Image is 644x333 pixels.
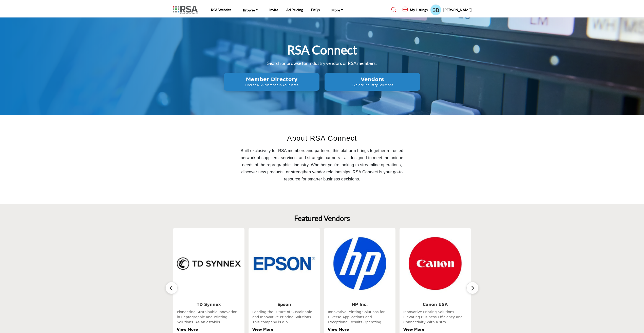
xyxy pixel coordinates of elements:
[328,232,392,295] img: HP Inc.
[352,302,368,307] a: HP Inc.
[328,327,349,331] a: View More
[410,8,428,12] h5: My Listings
[269,8,278,12] a: Invite
[197,302,221,307] a: TD Synnex
[286,8,303,12] a: Ad Pricing
[311,8,320,12] a: FAQs
[252,327,273,331] a: View More
[177,327,198,331] a: View More
[403,232,467,295] img: Canon USA
[430,4,441,15] button: Show hide supplier dropdown
[326,76,419,82] h2: Vendors
[211,8,231,12] a: RSA Website
[177,310,241,332] div: Pioneering Sustainable Innovation in Reprographic and Printing Solutions. As an establis...
[173,6,200,14] img: Site Logo
[252,232,316,295] img: Epson
[386,6,400,14] a: Search
[277,302,291,307] a: Epson
[224,73,319,91] button: Member Directory Find an RSA Member in Your Area
[294,214,350,223] h2: Featured Vendors
[326,82,419,87] p: Explore Industry Solutions
[403,7,428,13] div: My Listings
[177,232,241,295] img: TD Synnex
[239,6,261,13] a: Browse
[267,60,377,66] span: Search or browse for industry vendors or RSA members.
[403,327,424,331] a: View More
[325,73,420,91] button: Vendors Explore Industry Solutions
[252,310,316,332] div: Leading the Future of Sustainable and Innovative Printing Solutions. This company is a p...
[423,302,448,307] a: Canon USA
[287,42,357,58] h1: RSA Connect
[443,7,471,12] h5: [PERSON_NAME]
[225,76,318,82] h2: Member Directory
[235,147,409,183] p: Built exclusively for RSA members and partners, this platform brings together a trusted network o...
[225,82,318,87] p: Find an RSA Member in Your Area
[328,6,347,13] a: More
[235,133,409,144] h2: About RSA Connect
[328,310,392,332] div: Innovative Printing Solutions for Diverse Applications and Exceptional Results Operating...
[403,310,467,332] div: Innovative Printing Solutions Elevating Business Efficiency and Connectivity With a stro...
